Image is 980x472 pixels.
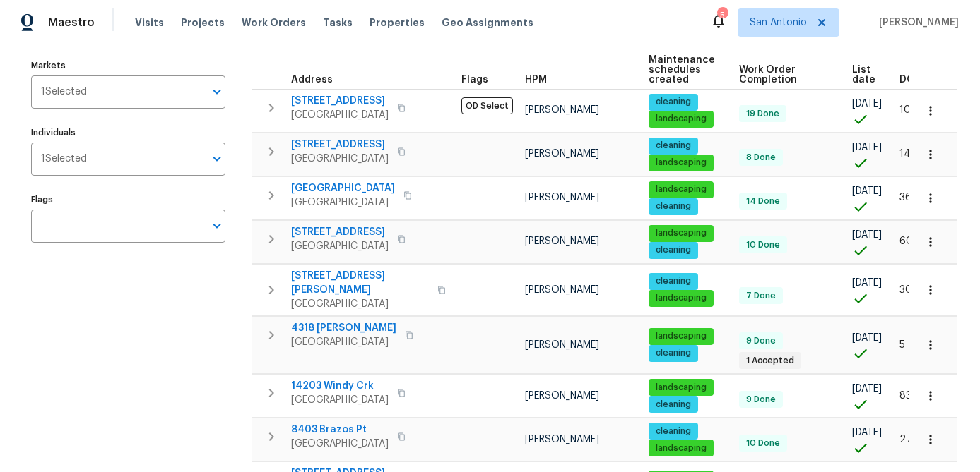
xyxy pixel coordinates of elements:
span: 27 [899,435,912,444]
span: [PERSON_NAME] [525,285,599,295]
span: [GEOGRAPHIC_DATA] [291,297,429,311]
span: [DATE] [852,186,882,196]
span: [PERSON_NAME] [525,236,599,246]
span: 60 [899,236,913,246]
span: cleaning [650,244,697,256]
span: 1 Selected [41,153,87,165]
span: 7 Done [740,290,781,302]
span: [GEOGRAPHIC_DATA] [291,195,395,210]
span: 14203 Windy Crk [291,379,389,393]
span: 10 Done [740,239,786,251]
button: Open [207,216,227,236]
span: [PERSON_NAME] [525,391,599,401]
span: San Antonio [750,16,807,30]
span: [GEOGRAPHIC_DATA] [291,437,389,451]
span: HPM [525,75,547,85]
span: cleaning [650,399,697,411]
span: 309 [899,285,919,295]
span: [GEOGRAPHIC_DATA] [291,239,389,253]
span: cleaning [650,140,697,152]
span: 9 Done [740,394,781,406]
span: [GEOGRAPHIC_DATA] [291,335,396,349]
span: 5 [899,340,905,350]
span: [PERSON_NAME] [525,340,599,350]
span: [STREET_ADDRESS] [291,138,389,152]
span: Maestro [48,16,95,30]
span: landscaping [650,442,712,454]
span: 1 Accepted [740,355,800,367]
span: [DATE] [852,278,882,288]
span: 8403 Brazos Pt [291,423,389,437]
span: [STREET_ADDRESS] [291,225,389,239]
span: [GEOGRAPHIC_DATA] [291,152,389,166]
span: [DATE] [852,230,882,240]
span: 10 Done [740,437,786,449]
button: Open [207,82,227,102]
span: [PERSON_NAME] [525,105,599,115]
span: [PERSON_NAME] [525,193,599,202]
span: cleaning [650,275,697,287]
span: Address [291,75,333,85]
span: landscaping [650,227,712,239]
span: landscaping [650,292,712,304]
span: [GEOGRAPHIC_DATA] [291,181,395,195]
span: 8 Done [740,152,781,164]
span: 9 Done [740,335,781,347]
span: [DATE] [852,143,882,152]
span: landscaping [650,330,712,342]
span: 4318 [PERSON_NAME] [291,321,396,335]
span: cleaning [650,347,697,359]
span: 1 Selected [41,86,87,98]
span: [STREET_ADDRESS] [291,94,389,108]
span: 19 Done [740,108,785,120]
span: landscaping [650,113,712,125]
span: Flags [461,75,488,85]
span: cleaning [650,200,697,212]
span: OD Select [461,97,513,114]
span: DOM [899,75,923,85]
span: landscaping [650,183,712,195]
span: [DATE] [852,99,882,109]
button: Open [207,149,227,169]
span: cleaning [650,96,697,108]
span: [GEOGRAPHIC_DATA] [291,108,389,122]
span: Tasks [323,18,353,28]
label: Markets [31,61,225,70]
span: Maintenance schedules created [649,55,715,85]
span: [STREET_ADDRESS][PERSON_NAME] [291,269,429,297]
span: [DATE] [852,428,882,437]
span: Projects [181,16,225,30]
span: cleaning [650,425,697,437]
span: List date [852,65,875,85]
span: Properties [370,16,425,30]
span: 36 [899,193,911,202]
div: 5 [717,8,727,23]
span: landscaping [650,157,712,169]
label: Flags [31,195,225,204]
label: Individuals [31,128,225,137]
span: 109 [899,105,917,115]
span: 14 Done [740,195,786,207]
span: 145 [899,149,916,159]
span: landscaping [650,382,712,394]
span: Work Order Completion [739,65,828,85]
span: [DATE] [852,384,882,394]
span: [PERSON_NAME] [873,16,959,30]
span: Visits [135,16,164,30]
span: Geo Assignments [442,16,533,30]
span: 83 [899,391,911,401]
span: Work Orders [242,16,306,30]
span: [DATE] [852,333,882,343]
span: [GEOGRAPHIC_DATA] [291,393,389,407]
span: [PERSON_NAME] [525,435,599,444]
span: [PERSON_NAME] [525,149,599,159]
